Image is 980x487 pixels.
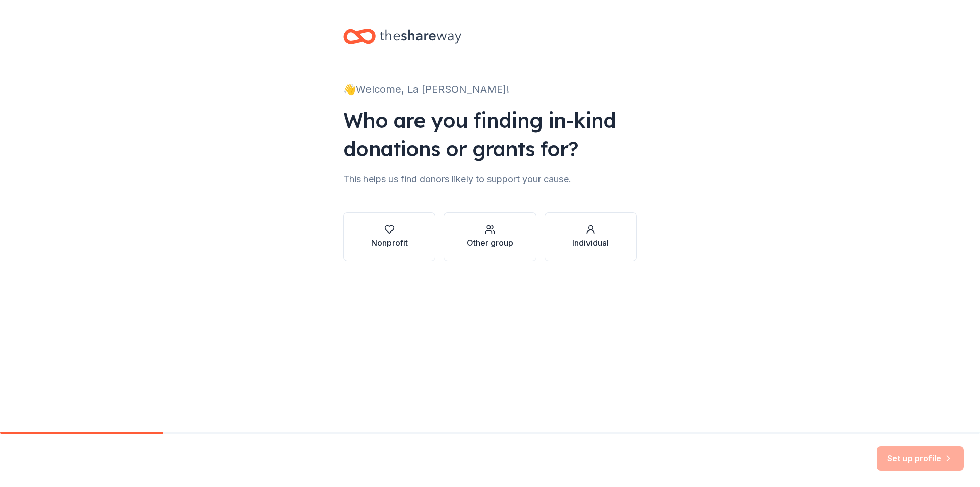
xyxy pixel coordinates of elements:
[343,106,637,163] div: Who are you finding in-kind donations or grants for?
[572,237,609,249] div: Individual
[343,212,435,261] button: Nonprofit
[545,212,637,261] button: Individual
[343,171,637,188] div: This helps us find donors likely to support your cause.
[467,237,513,249] div: Other group
[444,212,536,261] button: Other group
[371,237,408,249] div: Nonprofit
[343,81,637,98] div: 👋 Welcome, La [PERSON_NAME]!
